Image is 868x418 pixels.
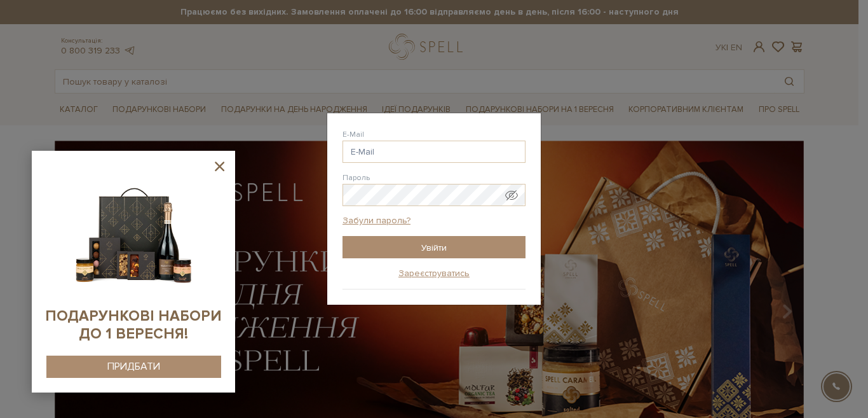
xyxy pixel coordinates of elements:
input: E-Mail [342,141,526,163]
label: Пароль [342,172,370,184]
input: Увійти [342,236,526,258]
label: E-Mail [342,129,364,141]
span: Показати пароль у вигляді звичайного тексту. Попередження: це відобразить ваш пароль на екрані. [505,189,518,202]
a: Зареєструватись [398,268,470,279]
a: Забули пароль? [342,215,410,226]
